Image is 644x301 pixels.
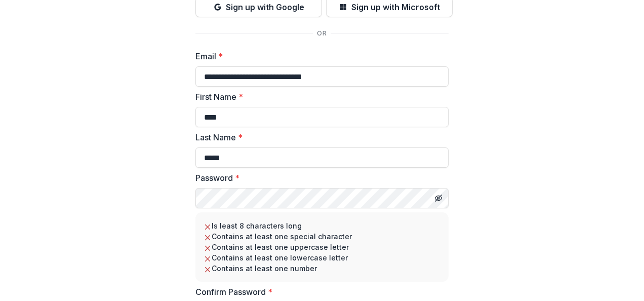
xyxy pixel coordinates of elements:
li: Is least 8 characters long [204,220,440,231]
li: Contains at least one number [204,263,440,274]
label: First Name [195,91,442,103]
li: Contains at least one uppercase letter [204,242,440,252]
button: Toggle password visibility [430,190,447,206]
li: Contains at least one lowercase letter [204,252,440,263]
li: Contains at least one special character [204,231,440,242]
label: Last Name [195,131,442,143]
label: Email [195,50,442,62]
label: Confirm Password [195,286,442,298]
label: Password [195,172,442,184]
